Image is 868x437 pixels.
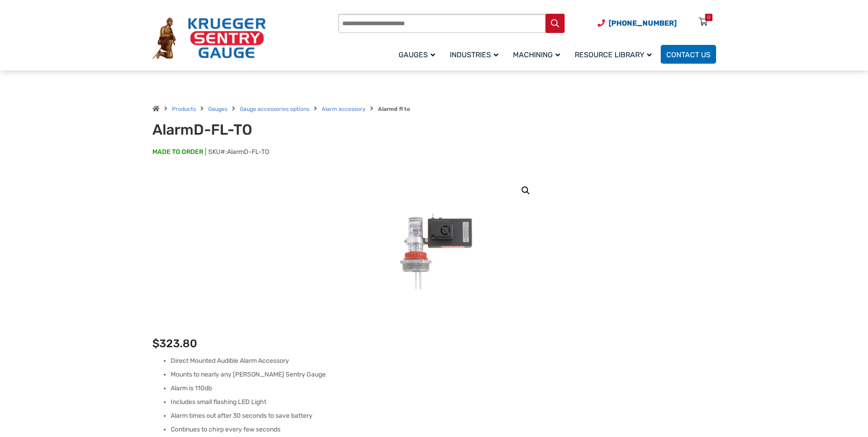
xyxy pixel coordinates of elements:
a: Alarm accessory [322,106,366,112]
span: SKU#: [205,148,269,156]
bdi: 323.80 [152,337,197,350]
span: Contact Us [666,50,711,59]
span: [PHONE_NUMBER] [609,19,677,27]
span: Machining [513,50,560,59]
span: Resource Library [575,50,652,59]
a: Gauge accessories options [240,106,309,112]
li: Alarm is 110db [171,384,716,393]
img: Krueger Sentry Gauge [152,17,266,60]
a: Gauges [393,44,444,65]
h1: AlarmD-FL-TO [152,121,378,138]
li: Includes small flashing LED Light [171,398,716,407]
a: Machining [507,44,569,65]
strong: Alarmd fl to [378,106,410,112]
a: Contact Us [661,45,716,64]
span: AlarmD-FL-TO [227,148,269,156]
li: Continues to chirp every few seconds [171,425,716,434]
li: Alarm times out after 30 seconds to save battery [171,411,716,421]
a: Phone Number (920) 434-8860 [598,17,677,29]
a: Gauges [208,106,227,112]
span: Industries [450,50,498,59]
a: Resource Library [569,44,661,65]
a: Products [172,106,196,112]
li: Direct Mounted Audible Alarm Accessory [171,356,716,366]
span: MADE TO ORDER [152,147,203,157]
span: Gauges [399,50,435,59]
a: Industries [444,44,507,65]
div: 0 [707,14,710,21]
a: View full-screen image gallery [518,182,534,199]
span: $ [152,337,159,350]
li: Mounts to nearly any [PERSON_NAME] Sentry Gauge [171,370,716,379]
